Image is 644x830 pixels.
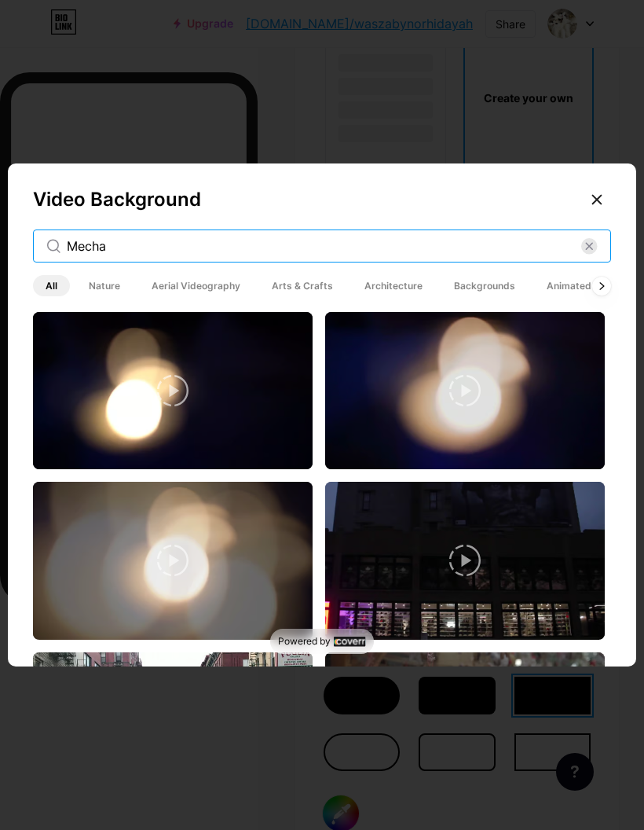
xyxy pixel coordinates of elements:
[33,652,313,810] img: thumbnail
[325,312,605,469] img: thumbnail
[33,312,313,469] img: thumbnail
[352,275,435,296] span: Architecture
[33,275,70,296] span: All
[441,275,528,296] span: Backgrounds
[67,237,581,255] input: Search Videos
[534,275,604,296] span: Animated
[278,635,331,648] span: Powered by
[325,652,605,810] img: thumbnail
[33,482,313,639] img: thumbnail
[259,275,346,296] span: Arts & Crafts
[33,188,201,211] span: Video Background
[139,275,253,296] span: Aerial Videography
[325,482,605,639] img: thumbnail
[76,275,133,296] span: Nature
